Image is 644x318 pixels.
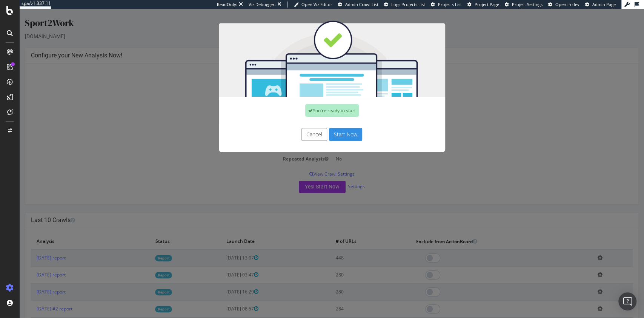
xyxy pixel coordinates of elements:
div: You're ready to start [286,95,339,108]
span: Admin Crawl List [345,2,378,7]
img: You're all set! [199,11,426,88]
a: Projects List [431,2,462,8]
button: Cancel [282,119,307,132]
div: Open Intercom Messenger [618,292,636,310]
div: ReadOnly: [217,2,237,8]
span: Open in dev [555,2,579,7]
a: Project Page [467,2,499,8]
div: Viz Debugger: [249,2,276,8]
span: Projects List [438,2,462,7]
span: Logs Projects List [391,2,425,7]
span: Admin Page [592,2,616,7]
a: Open in dev [548,2,579,8]
a: Admin Crawl List [338,2,378,8]
a: Project Settings [505,2,543,8]
span: Project Settings [512,2,543,7]
a: Logs Projects List [384,2,425,8]
span: Project Page [475,2,499,7]
a: Admin Page [585,2,616,8]
button: Start Now [309,119,343,132]
span: Open Viz Editor [301,2,332,7]
a: Open Viz Editor [294,2,332,8]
